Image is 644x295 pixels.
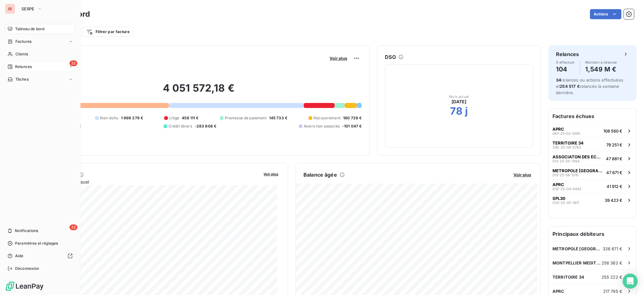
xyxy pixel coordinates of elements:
button: Voir plus [328,55,349,61]
span: 256 362 € [602,260,622,265]
span: Chiffre d'affaires mensuel [36,179,259,185]
div: SE [5,4,15,14]
span: Litige [169,115,179,121]
h6: DSO [385,53,396,61]
button: SPL30030-25-05-141739 423 € [549,193,636,207]
span: TERRITOIRE 34 [552,275,584,280]
span: 254 517 € [560,84,580,89]
span: Crédit divers [169,123,192,129]
span: Avoirs non associés [304,123,340,129]
span: APRC [552,127,564,132]
span: 32 [69,224,77,230]
h6: Relances [556,50,579,58]
span: MONTPELLIER MEDITERRANEE METROPOLE [552,260,602,265]
button: APRC087-25-02-0081108 560 € [549,124,636,138]
h2: 4 051 572,18 € [36,82,362,101]
h6: Principaux débiteurs [549,226,636,241]
span: Aide [15,253,24,259]
span: SERPE [21,6,35,11]
span: 83E-25-04-0442 [552,187,581,191]
span: Tâches [15,77,29,82]
span: Recouvrement [314,115,341,121]
button: APRC83E-25-04-044241 912 € [549,179,636,193]
span: 087-25-02-0081 [552,132,580,135]
div: Open Intercom Messenger [623,274,638,289]
span: Déconnexion [15,266,39,271]
span: ASSOCIATON DES ECOLES DE PROVENCE [552,154,603,159]
span: Relances [15,64,32,70]
span: À effectuer [556,60,575,64]
a: Aide [5,251,75,261]
span: Voir plus [514,172,531,177]
span: Mois actuel [449,95,469,99]
span: 255 222 € [602,275,622,280]
span: 1 998 279 € [121,115,143,121]
span: 030-25-05-1417 [552,201,579,205]
button: METROPOLE [GEOGRAPHIC_DATA]013-25-06-131547 671 € [549,165,636,179]
img: Logo LeanPay [5,281,44,291]
h2: j [465,105,468,117]
span: 326 671 € [603,246,622,251]
span: 180 729 € [343,115,362,121]
span: 39 423 € [605,198,622,203]
h6: Balance âgée [303,171,337,179]
h4: 1,549 M € [585,64,617,74]
span: Notifications [15,228,38,234]
button: TERRITOIRE 3434E-25-06-076379 251 € [549,138,636,151]
span: Factures [15,39,31,44]
h4: 104 [556,64,575,74]
span: -283 808 € [195,123,217,129]
span: 458 111 € [182,115,198,121]
button: Actions [590,9,621,19]
span: Promesse de paiement [225,115,267,121]
span: 34E-25-06-0763 [552,145,581,149]
span: 013-25-05-1384 [552,159,580,163]
button: Filtrer par facture [82,27,134,37]
span: Voir plus [330,56,347,61]
span: METROPOLE [GEOGRAPHIC_DATA] [552,246,603,251]
span: Montant à relancer [585,60,617,64]
span: Non-échu [100,115,118,121]
span: SPL30 [552,196,565,201]
h6: Factures échues [549,109,636,124]
button: ASSOCIATON DES ECOLES DE PROVENCE013-25-05-138447 881 € [549,151,636,165]
span: APRC [552,289,564,294]
button: Voir plus [262,171,280,177]
span: Voir plus [264,172,278,176]
span: 34 [556,77,561,82]
span: 013-25-06-1315 [552,173,579,177]
button: Voir plus [512,172,533,178]
span: TERRITOIRE 34 [552,140,584,145]
span: 47 881 € [606,156,622,161]
span: 108 560 € [603,128,622,133]
span: -101 047 € [342,123,362,129]
span: 41 912 € [607,184,622,189]
span: Paramètres et réglages [15,241,58,246]
h2: 78 [450,105,463,117]
span: relances ou actions effectuées et relancés la semaine dernière. [556,77,623,95]
span: [DATE] [452,99,466,105]
span: METROPOLE [GEOGRAPHIC_DATA] [552,168,604,173]
span: 47 671 € [606,170,622,175]
span: 145 733 € [269,115,287,121]
span: 79 251 € [606,142,622,147]
span: 217 795 € [603,289,622,294]
span: Tableau de bord [15,26,44,32]
span: 32 [69,60,77,66]
span: Clients [15,51,28,57]
span: APRC [552,182,564,187]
